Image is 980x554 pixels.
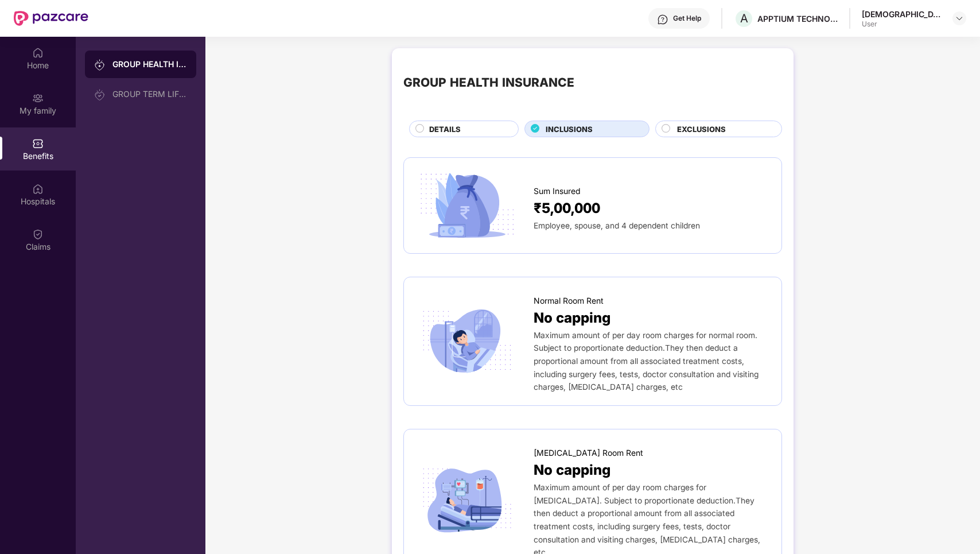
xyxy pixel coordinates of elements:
[534,185,581,197] span: Sum Insured
[429,123,461,135] span: DETAILS
[94,89,106,100] img: svg+xml;base64,PHN2ZyB3aWR0aD0iMjAiIGhlaWdodD0iMjAiIHZpZXdCb3g9IjAgMCAyMCAyMCIgZmlsbD0ibm9uZSIgeG...
[862,20,942,29] div: User
[112,59,187,70] div: GROUP HEALTH INSURANCE
[757,13,838,24] div: APPTIUM TECHNOLOGIES INDIA PRIVATE LIMITED
[94,59,106,71] img: svg+xml;base64,PHN2ZyB3aWR0aD0iMjAiIGhlaWdodD0iMjAiIHZpZXdCb3g9IjAgMCAyMCAyMCIgZmlsbD0ibm9uZSIgeG...
[534,295,604,307] span: Normal Room Rent
[32,47,44,59] img: svg+xml;base64,PHN2ZyBpZD0iSG9tZSIgeG1sbnM9Imh0dHA6Ly93d3cudzMub3JnLzIwMDAvc3ZnIiB3aWR0aD0iMjAiIG...
[546,123,593,135] span: INCLUSIONS
[32,228,44,240] img: svg+xml;base64,PHN2ZyBpZD0iQ2xhaW0iIHhtbG5zPSJodHRwOi8vd3d3LnczLm9yZy8yMDAwL3N2ZyIgd2lkdGg9IjIwIi...
[740,11,748,25] span: A
[534,447,643,459] span: [MEDICAL_DATA] Room Rent
[112,90,187,99] div: GROUP TERM LIFE INSURANCE
[403,73,574,92] div: GROUP HEALTH INSURANCE
[534,221,700,230] span: Employee, spouse, and 4 dependent children
[534,307,610,329] span: No capping
[534,459,610,481] span: No capping
[673,14,701,23] div: Get Help
[862,9,942,20] div: [DEMOGRAPHIC_DATA] S
[415,305,519,378] img: icon
[32,138,44,149] img: svg+xml;base64,PHN2ZyBpZD0iQmVuZWZpdHMiIHhtbG5zPSJodHRwOi8vd3d3LnczLm9yZy8yMDAwL3N2ZyIgd2lkdGg9Ij...
[14,11,88,26] img: New Pazcare Logo
[415,169,519,242] img: icon
[955,14,964,23] img: svg+xml;base64,PHN2ZyBpZD0iRHJvcGRvd24tMzJ4MzIiIHhtbG5zPSJodHRwOi8vd3d3LnczLm9yZy8yMDAwL3N2ZyIgd2...
[677,123,726,135] span: EXCLUSIONS
[32,183,44,195] img: svg+xml;base64,PHN2ZyBpZD0iSG9zcGl0YWxzIiB4bWxucz0iaHR0cDovL3d3dy53My5vcmcvMjAwMC9zdmciIHdpZHRoPS...
[534,197,600,219] span: ₹5,00,000
[32,92,44,104] img: svg+xml;base64,PHN2ZyB3aWR0aD0iMjAiIGhlaWdodD0iMjAiIHZpZXdCb3g9IjAgMCAyMCAyMCIgZmlsbD0ibm9uZSIgeG...
[534,331,759,392] span: Maximum amount of per day room charges for normal room. Subject to proportionate deduction.They t...
[415,464,519,536] img: icon
[657,14,668,25] img: svg+xml;base64,PHN2ZyBpZD0iSGVscC0zMngzMiIgeG1sbnM9Imh0dHA6Ly93d3cudzMub3JnLzIwMDAvc3ZnIiB3aWR0aD...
